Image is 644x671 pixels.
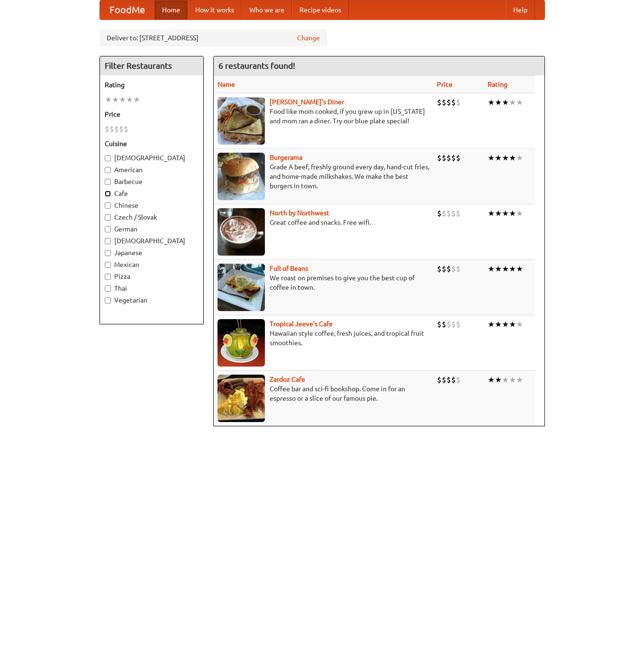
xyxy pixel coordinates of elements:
[218,319,265,367] img: jeeves.jpg
[509,319,516,330] li: ★
[105,189,199,198] label: Cafe
[105,202,111,209] input: Chinese
[105,262,111,268] input: Mexican
[488,264,495,274] li: ★
[488,319,495,330] li: ★
[446,375,451,385] li: $
[100,0,154,19] a: FoodMe
[437,319,442,330] li: $
[242,0,292,19] a: Who we are
[456,153,461,163] li: $
[105,165,199,175] label: American
[502,375,509,385] li: ★
[456,319,461,330] li: $
[105,224,199,234] label: German
[218,384,429,403] p: Coffee bar and sci-fi bookshop. Come in for an espresso or a slice of our famous pie.
[516,264,523,274] li: ★
[495,153,502,163] li: ★
[502,264,509,274] li: ★
[509,208,516,219] li: ★
[105,139,199,148] h5: Cuisine
[105,297,111,303] input: Vegetarian
[119,124,124,134] li: $
[502,153,509,163] li: ★
[105,250,111,256] input: Japanese
[456,208,461,219] li: $
[502,208,509,219] li: ★
[509,97,516,108] li: ★
[446,264,451,274] li: $
[451,319,456,330] li: $
[442,97,446,108] li: $
[446,97,451,108] li: $
[105,94,112,105] li: ★
[495,264,502,274] li: ★
[446,208,451,219] li: $
[218,153,265,200] img: burgerama.jpg
[105,214,111,221] input: Czech / Slovak
[105,248,199,257] label: Japanese
[451,153,456,163] li: $
[442,208,446,219] li: $
[495,97,502,108] li: ★
[218,97,265,145] img: sallys.jpg
[218,375,265,422] img: zardoz.jpg
[188,0,242,19] a: How it works
[516,319,523,330] li: ★
[100,29,327,46] div: Deliver to: [STREET_ADDRESS]
[442,319,446,330] li: $
[105,179,111,185] input: Barbecue
[105,295,199,305] label: Vegetarian
[437,81,453,88] a: Price
[516,208,523,219] li: ★
[218,162,429,191] p: Grade A beef, freshly ground every day, hand-cut fries, and home-made milkshakes. We make the bes...
[456,375,461,385] li: $
[105,80,199,90] h5: Rating
[105,191,111,197] input: Cafe
[270,320,333,328] a: Tropical Jeeve's Cafe
[488,208,495,219] li: ★
[495,208,502,219] li: ★
[442,264,446,274] li: $
[218,61,295,70] ng-pluralize: 6 restaurants found!
[451,375,456,385] li: $
[488,153,495,163] li: ★
[133,94,140,105] li: ★
[451,97,456,108] li: $
[437,264,442,274] li: $
[270,98,344,106] a: [PERSON_NAME]'s Diner
[437,375,442,385] li: $
[126,94,133,105] li: ★
[488,81,508,88] a: Rating
[437,208,442,219] li: $
[100,56,203,75] h4: Filter Restaurants
[105,284,199,293] label: Thai
[270,376,305,383] b: Zardoz Cafe
[437,153,442,163] li: $
[270,209,329,217] a: North by Northwest
[456,97,461,108] li: $
[119,94,126,105] li: ★
[105,110,199,119] h5: Price
[509,153,516,163] li: ★
[437,97,442,108] li: $
[446,153,451,163] li: $
[488,375,495,385] li: ★
[297,33,320,43] a: Change
[451,264,456,274] li: $
[105,212,199,222] label: Czech / Slovak
[112,94,119,105] li: ★
[218,273,429,292] p: We roast on premises to give you the best cup of coffee in town.
[114,124,119,134] li: $
[105,236,199,246] label: [DEMOGRAPHIC_DATA]
[218,81,235,88] a: Name
[495,375,502,385] li: ★
[292,0,349,19] a: Recipe videos
[105,201,199,210] label: Chinese
[270,154,302,161] b: Burgerama
[105,272,199,281] label: Pizza
[509,375,516,385] li: ★
[105,124,109,134] li: $
[105,167,111,173] input: American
